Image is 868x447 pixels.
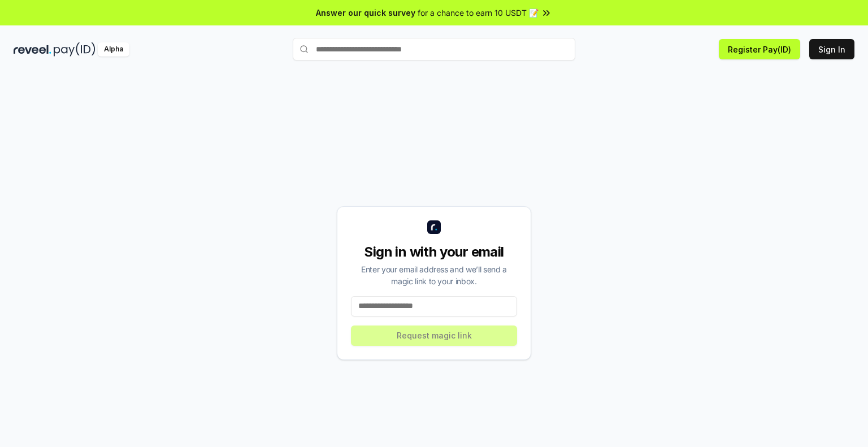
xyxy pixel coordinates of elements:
div: Sign in with your email [351,243,517,261]
span: for a chance to earn 10 USDT 📝 [418,7,539,19]
button: Sign In [809,39,854,59]
div: Enter your email address and we’ll send a magic link to your inbox. [351,263,517,287]
div: Alpha [98,42,129,57]
img: logo_small [427,220,441,234]
button: Register Pay(ID) [719,39,800,59]
img: reveel_dark [14,42,51,57]
img: pay_id [54,42,96,57]
span: Answer our quick survey [316,7,415,19]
